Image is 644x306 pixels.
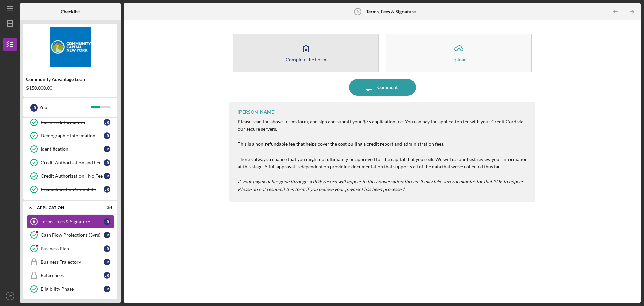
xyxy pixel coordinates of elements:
div: Terms, Fees & Signature [41,219,104,224]
text: JR [8,294,12,298]
div: [PERSON_NAME] [238,109,275,115]
b: Checklist [61,9,80,14]
div: Community Advantage Loan [26,77,115,82]
a: Prequalification CompleteJR [27,183,114,196]
button: JR [3,289,17,303]
button: Upload [386,34,532,72]
div: J R [104,232,110,238]
div: J R [104,186,110,193]
button: Complete the Form [233,34,379,72]
div: J R [104,173,110,179]
div: Business Trajectory [41,259,104,265]
div: J R [30,104,38,112]
a: Business TrajectoryJR [27,255,114,269]
a: 9Terms, Fees & SignatureJR [27,215,114,228]
div: J R [104,146,110,152]
a: Business PlanJR [27,242,114,255]
div: J R [104,218,110,225]
a: Credit Authorization - No FeeJR [27,169,114,183]
div: $150,000.00 [26,85,115,91]
tspan: 9 [33,220,35,224]
a: Credit Authorization and FeeJR [27,156,114,169]
p: Please read the above Terms form, and sign and submit your $75 application fee. You can pay the a... [238,118,529,193]
a: Demographic InformationJR [27,129,114,142]
b: Terms, Fees & Signature [366,9,416,14]
div: Prequalification Complete [41,187,104,192]
button: Comment [349,79,416,96]
div: J R [104,132,110,139]
div: References [41,273,104,278]
div: Business Plan [41,246,104,251]
em: If your payment has gone through, a PDF record will appear in this conversation thread. It may ta... [238,179,524,192]
div: Comment [377,79,398,96]
tspan: 9 [357,10,359,14]
div: Complete the Form [286,57,326,62]
div: 3 / 6 [100,206,112,210]
div: Credit Authorization - No Fee [41,173,104,179]
div: Cash Flow Projections (3yrs) [41,232,104,238]
div: J R [104,245,110,252]
div: You [39,102,91,113]
a: ReferencesJR [27,269,114,282]
a: Eligibility PhaseJR [27,282,114,296]
div: J R [104,259,110,265]
div: Demographic Information [41,133,104,138]
a: IdentificationJR [27,142,114,156]
div: Business Information [41,120,104,125]
div: Upload [451,57,467,62]
div: J R [104,159,110,166]
img: Product logo [23,27,117,67]
div: J R [104,286,110,292]
div: J R [104,119,110,126]
div: Credit Authorization and Fee [41,160,104,165]
div: Identification [41,146,104,152]
a: Business InformationJR [27,116,114,129]
div: J R [104,272,110,279]
div: Application [37,206,96,210]
div: Eligibility Phase [41,286,104,292]
a: Cash Flow Projections (3yrs)JR [27,228,114,242]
